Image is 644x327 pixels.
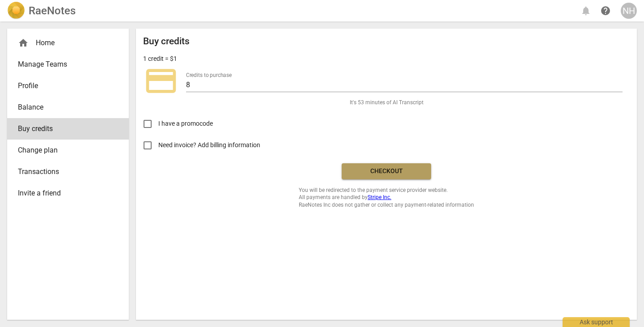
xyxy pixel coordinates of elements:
[143,54,177,64] p: 1 credit = $1
[143,63,179,99] span: credit_card
[7,118,129,140] a: Buy credits
[18,38,111,48] div: Home
[18,81,111,91] span: Profile
[186,72,232,78] label: Credits to purchase
[29,4,76,17] h2: RaeNotes
[7,32,129,54] div: Home
[18,59,111,70] span: Manage Teams
[7,161,129,183] a: Transactions
[349,167,424,176] span: Checkout
[18,38,29,48] span: home
[368,194,391,200] a: Stripe Inc.
[621,3,637,19] button: NH
[7,97,129,118] a: Balance
[7,2,25,20] img: Logo
[597,3,614,19] a: Help
[563,317,630,327] div: Ask support
[7,75,129,97] a: Profile
[158,140,262,150] span: Need invoice? Add billing information
[7,183,129,204] a: Invite a friend
[18,145,111,156] span: Change plan
[143,36,190,47] h2: Buy credits
[18,188,111,199] span: Invite a friend
[158,119,213,128] span: I have a promocode
[600,5,611,16] span: help
[7,2,76,20] a: LogoRaeNotes
[18,102,111,113] span: Balance
[350,99,424,106] span: It's 53 minutes of AI Transcript
[7,54,129,75] a: Manage Teams
[342,163,431,179] button: Checkout
[18,123,111,134] span: Buy credits
[18,166,111,177] span: Transactions
[7,140,129,161] a: Change plan
[299,187,474,209] span: You will be redirected to the payment service provider website. All payments are handled by RaeNo...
